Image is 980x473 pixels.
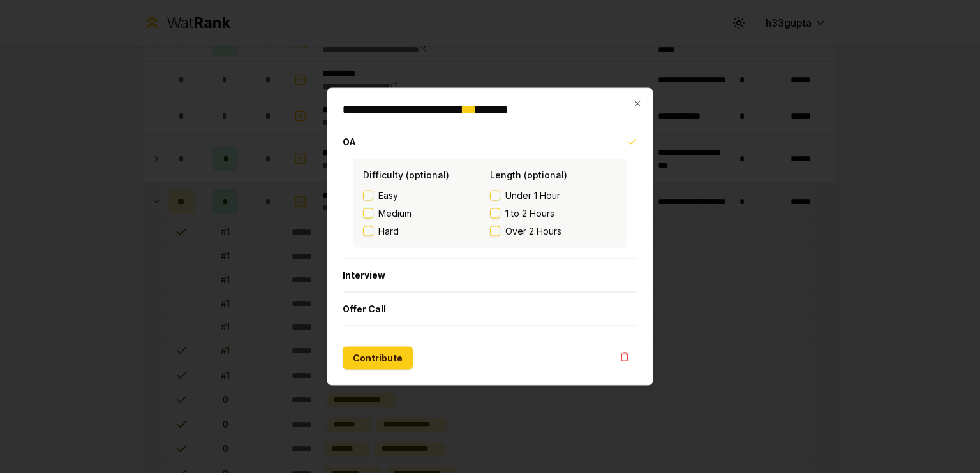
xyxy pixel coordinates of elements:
button: Over 2 Hours [490,226,500,236]
label: Difficulty (optional) [363,170,449,180]
button: Hard [363,226,373,236]
span: Under 1 Hour [505,189,560,202]
button: Contribute [343,347,413,370]
span: Easy [378,189,398,202]
label: Length (optional) [490,170,567,180]
span: Hard [378,225,399,238]
span: Medium [378,207,412,220]
button: 1 to 2 Hours [490,208,500,219]
div: OA [343,159,637,258]
span: Over 2 Hours [505,225,561,238]
button: OA [343,126,637,159]
button: Easy [363,191,373,201]
button: Interview [343,259,637,292]
button: Offer Call [343,293,637,326]
span: 1 to 2 Hours [505,207,554,220]
button: Medium [363,208,373,219]
button: Under 1 Hour [490,191,500,201]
